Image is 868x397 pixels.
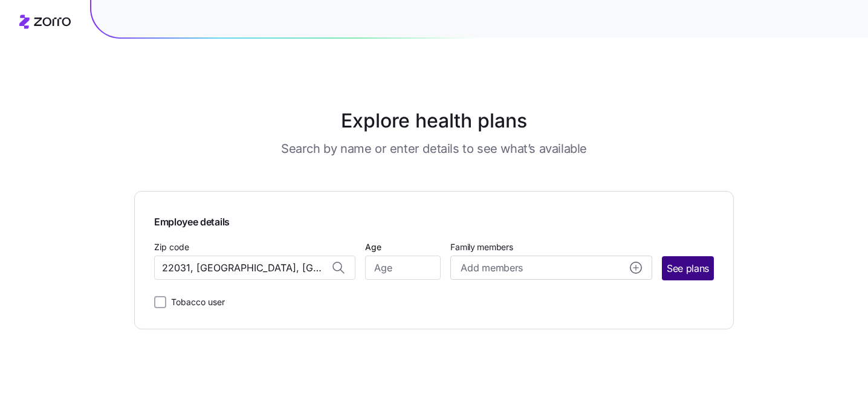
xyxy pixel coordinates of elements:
button: Add membersadd icon [450,256,652,280]
span: Employee details [154,211,714,230]
h1: Explore health plans [164,106,704,135]
svg: add icon [630,262,642,274]
label: Tobacco user [166,295,225,309]
label: Age [365,240,381,254]
h3: Search by name or enter details to see what’s available [281,140,587,157]
span: See plans [667,261,709,276]
button: See plans [662,256,714,280]
span: Family members [450,241,652,253]
label: Zip code [154,240,189,254]
input: Age [365,256,441,280]
span: Add members [461,260,522,276]
input: Zip code [154,256,355,280]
